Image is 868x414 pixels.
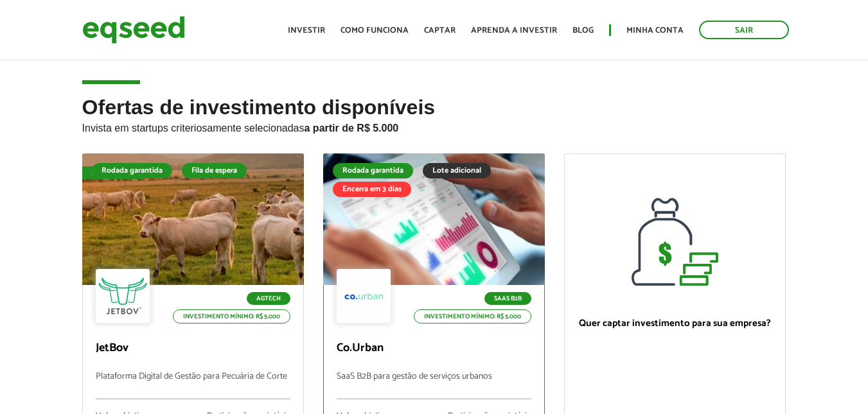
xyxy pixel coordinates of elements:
[414,309,531,323] p: Investimento mínimo: R$ 5.000
[424,26,456,35] a: Captar
[182,163,247,178] div: Fila de espera
[82,119,786,134] p: Invista em startups criteriosamente selecionadas
[626,26,684,35] a: Minha conta
[572,26,594,35] a: Blog
[96,341,290,356] p: JetBov
[578,318,772,329] p: Quer captar investimento para sua empresa?
[471,26,557,35] a: Aprenda a investir
[337,372,531,399] p: SaaS B2B para gestão de serviços urbanos
[92,163,172,178] div: Rodada garantida
[247,292,290,305] p: Agtech
[333,163,413,178] div: Rodada garantida
[96,372,290,399] p: Plataforma Digital de Gestão para Pecuária de Corte
[82,96,786,153] h2: Ofertas de investimento disponíveis
[82,13,185,47] img: EqSeed
[173,309,290,323] p: Investimento mínimo: R$ 5.000
[82,166,148,179] div: Fila de espera
[305,123,399,134] strong: a partir de R$ 5.000
[288,26,325,35] a: Investir
[484,292,531,305] p: SaaS B2B
[423,163,491,178] div: Lote adicional
[341,26,409,35] a: Como funciona
[337,341,531,356] p: Co.Urban
[699,21,789,39] a: Sair
[333,182,411,197] div: Encerra em 3 dias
